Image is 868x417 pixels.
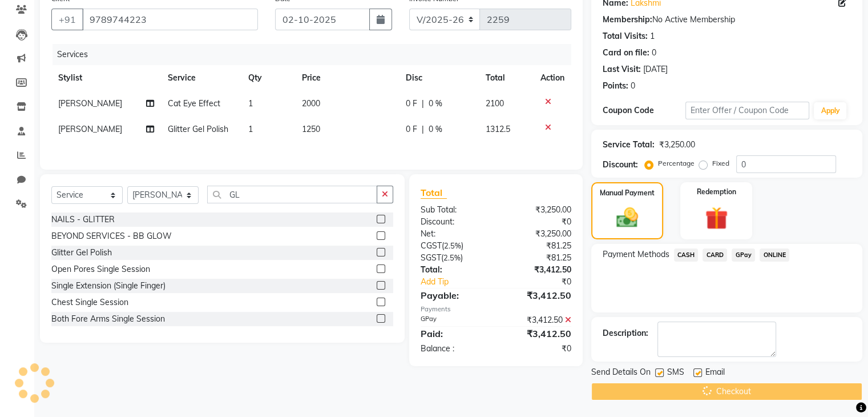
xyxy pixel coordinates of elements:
[51,296,128,308] div: Chest Single Session
[496,216,580,228] div: ₹0
[496,314,580,326] div: ₹3,412.50
[412,327,496,340] div: Paid:
[712,158,729,169] label: Fixed
[600,188,655,198] label: Manual Payment
[412,252,496,264] div: ( )
[82,9,258,30] input: Search by Name/Mobile/Email/Code
[429,123,442,135] span: 0 %
[168,124,228,134] span: Glitter Gel Polish
[703,248,727,262] span: CARD
[406,123,417,135] span: 0 F
[814,102,846,119] button: Apply
[412,228,496,240] div: Net:
[406,98,417,110] span: 0 F
[659,139,695,151] div: ₹3,250.00
[302,124,320,134] span: 1250
[51,230,172,242] div: BEYOND SERVICES - BB GLOW
[667,366,684,380] span: SMS
[631,80,635,92] div: 0
[685,102,810,119] input: Enter Offer / Coupon Code
[697,187,736,197] label: Redemption
[207,186,377,203] input: Search or Scan
[429,98,442,110] span: 0 %
[51,247,112,259] div: Glitter Gel Polish
[58,98,122,109] span: [PERSON_NAME]
[603,248,669,260] span: Payment Methods
[412,204,496,216] div: Sub Total:
[51,214,115,226] div: NAILS - GLITTER
[412,264,496,276] div: Total:
[486,98,504,109] span: 2100
[496,288,580,302] div: ₹3,412.50
[603,80,628,92] div: Points:
[496,264,580,276] div: ₹3,412.50
[421,240,442,251] span: CGST
[412,276,510,288] a: Add Tip
[51,9,83,30] button: +91
[421,252,441,263] span: SGST
[51,280,165,292] div: Single Extension (Single Finger)
[443,253,461,262] span: 2.5%
[496,240,580,252] div: ₹81.25
[51,263,150,275] div: Open Pores Single Session
[51,65,161,91] th: Stylist
[609,205,645,230] img: _cash.svg
[674,248,699,262] span: CASH
[412,288,496,302] div: Payable:
[650,30,655,42] div: 1
[51,313,165,325] div: Both Fore Arms Single Session
[698,204,735,232] img: _gift.svg
[496,343,580,355] div: ₹0
[603,14,652,26] div: Membership:
[412,343,496,355] div: Balance :
[496,228,580,240] div: ₹3,250.00
[643,63,668,75] div: [DATE]
[168,98,220,109] span: Cat Eye Effect
[732,248,755,262] span: GPay
[422,98,424,110] span: |
[496,327,580,340] div: ₹3,412.50
[412,240,496,252] div: ( )
[603,159,638,171] div: Discount:
[241,65,295,91] th: Qty
[591,366,651,380] span: Send Details On
[53,44,580,65] div: Services
[422,123,424,135] span: |
[510,276,579,288] div: ₹0
[248,98,253,109] span: 1
[444,241,461,250] span: 2.5%
[705,366,725,380] span: Email
[58,124,122,134] span: [PERSON_NAME]
[496,204,580,216] div: ₹3,250.00
[421,304,571,314] div: Payments
[652,47,656,59] div: 0
[412,216,496,228] div: Discount:
[603,105,685,117] div: Coupon Code
[412,314,496,326] div: GPay
[486,124,510,134] span: 1312.5
[603,327,648,339] div: Description:
[248,124,253,134] span: 1
[399,65,479,91] th: Disc
[760,248,789,262] span: ONLINE
[603,139,655,151] div: Service Total:
[603,47,649,59] div: Card on file:
[479,65,534,91] th: Total
[603,63,641,75] div: Last Visit:
[496,252,580,264] div: ₹81.25
[161,65,241,91] th: Service
[302,98,320,109] span: 2000
[603,14,851,26] div: No Active Membership
[603,30,648,42] div: Total Visits:
[658,158,695,169] label: Percentage
[295,65,399,91] th: Price
[534,65,571,91] th: Action
[421,187,447,199] span: Total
